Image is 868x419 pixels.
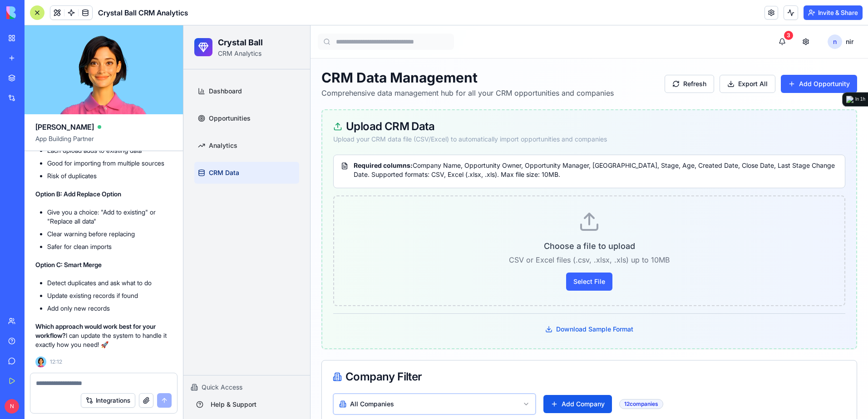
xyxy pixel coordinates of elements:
h1: CRM Data Management [138,44,430,60]
span: CRM Data [25,143,56,152]
li: Clear warning before replacing [47,229,172,239]
p: CSV or Excel files (.csv, .xlsx, .xls) up to 10MB [165,229,646,240]
a: Analytics [11,109,116,131]
span: App Building Partner [35,134,172,151]
li: Detect duplicates and ask what to do [47,278,172,287]
strong: Which approach would work best for your workflow? [35,322,156,339]
button: Integrations [81,393,135,408]
button: Select File [383,247,429,265]
span: 12:12 [50,358,62,365]
li: Safer for clean imports [47,242,172,251]
button: Invite & Share [804,5,863,20]
a: Dashboard [11,55,116,77]
button: Add Company [360,370,429,388]
span: [PERSON_NAME] [35,122,94,132]
a: CRM Data [11,136,116,158]
li: Good for importing from multiple sources [47,159,172,168]
span: n [644,9,659,24]
li: Risk of duplicates [47,171,172,180]
h2: Crystal Ball [35,11,79,24]
strong: Required columns: [170,136,229,144]
div: Upload CRM Data [150,96,662,107]
span: nir [662,12,670,21]
button: Help & Support [7,372,119,386]
strong: Option C: Smart Merge [35,261,102,268]
button: Download Sample Format [356,296,455,312]
li: Give you a choice: "Add to existing" or "Replace all data" [47,208,172,226]
span: Choose a file to upload [360,216,452,225]
div: Company Filter [149,346,662,357]
button: nnir [637,7,677,25]
img: logo [846,96,853,103]
button: Refresh [481,49,531,68]
div: In 1h [855,96,865,103]
span: Analytics [25,116,54,125]
img: logo [6,6,63,19]
div: Upload your CRM data file (CSV/Excel) to automatically import opportunities and companies [150,109,662,118]
button: Add Opportunity [597,49,674,68]
span: Opportunities [25,88,67,97]
button: 3 [590,7,608,25]
span: Dashboard [25,61,59,70]
p: CRM Analytics [35,24,79,33]
div: 3 [601,5,610,15]
img: Ella_00000_wcx2te.png [35,356,46,367]
div: Company Name, Opportunity Owner, Opportunity Manager, [GEOGRAPHIC_DATA], Stage, Age, Created Date... [158,136,654,154]
div: 12 companies [436,374,480,384]
li: Update existing records if found [47,291,172,300]
span: N [5,399,19,414]
span: Crystal Ball CRM Analytics [98,7,188,18]
a: Opportunities [11,82,116,104]
span: Quick Access [18,357,59,366]
p: Comprehensive data management hub for all your CRM opportunities and companies [138,62,430,73]
li: Add only new records [47,304,172,313]
strong: Option B: Add Replace Option [35,190,121,198]
p: I can update the system to handle it exactly how you need! 🚀 [35,322,172,349]
button: Export All [536,49,592,68]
